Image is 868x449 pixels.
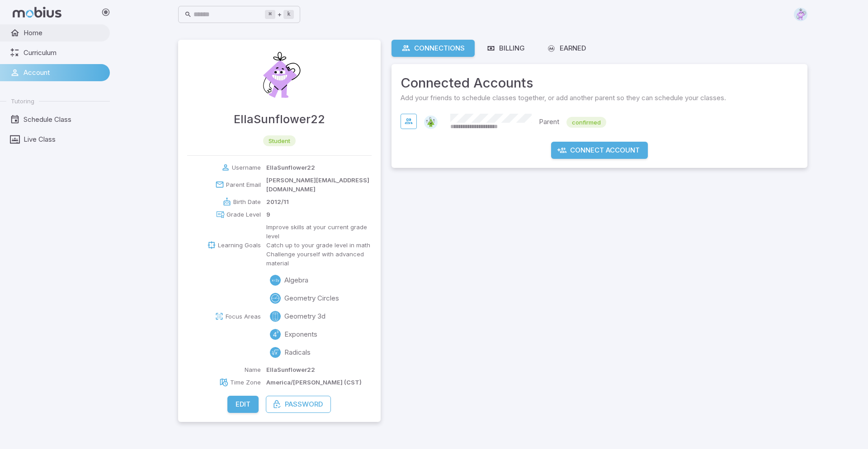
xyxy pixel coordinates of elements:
[270,293,281,304] div: Circles
[284,275,308,285] p: Algebra
[401,73,798,93] span: Connected Accounts
[547,43,586,53] div: Earned
[226,180,261,189] p: Parent Email
[234,110,325,128] h4: EllaSunflower22
[266,210,270,219] p: 9
[230,378,261,387] p: Time Zone
[265,10,275,19] kbd: ⌘
[266,197,289,206] p: 2012/11
[232,163,261,172] p: Username
[270,311,281,322] div: Geometry 3D
[266,176,372,194] p: [PERSON_NAME][EMAIL_ADDRESS][DOMAIN_NAME]
[270,275,281,286] div: Algebra
[284,329,317,339] p: Exponents
[266,241,372,250] p: Catch up to your grade level in math
[401,93,798,103] span: Add your friends to schedule classes together, or add another parent so they can schedule your cl...
[266,163,315,172] p: EllaSunflower22
[24,115,104,125] span: Schedule Class
[24,134,104,144] span: Live Class
[263,136,296,145] span: student
[794,8,807,21] img: diamond.svg
[266,396,331,413] button: Password
[24,68,104,78] span: Account
[284,311,325,321] p: Geometry 3d
[270,329,281,340] div: Exponents
[284,347,311,357] p: Radicals
[401,43,465,53] div: Connections
[270,347,281,358] div: Radicals
[11,97,34,105] span: Tutoring
[283,10,294,19] kbd: k
[266,250,372,268] p: Challenge yourself with advanced material
[566,118,606,127] span: confirmed
[284,293,339,303] p: Geometry Circles
[539,117,559,128] p: Parent
[401,114,417,129] button: View Connection
[486,43,525,53] div: Billing
[233,197,261,206] p: Birth Date
[227,396,259,413] button: Edit
[226,312,261,321] p: Focus Areas
[245,365,261,374] p: Name
[266,365,315,374] p: EllaSunflower22
[226,210,261,219] p: Grade Level
[266,378,362,387] p: America/[PERSON_NAME] (CST)
[218,241,261,250] p: Learning Goals
[24,48,104,58] span: Curriculum
[265,9,294,20] div: +
[24,28,104,38] span: Home
[252,49,307,103] img: EllaSunflower22
[551,142,648,159] button: Connect Account
[266,222,372,241] p: Improve skills at your current grade level
[424,116,438,129] img: triangle.svg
